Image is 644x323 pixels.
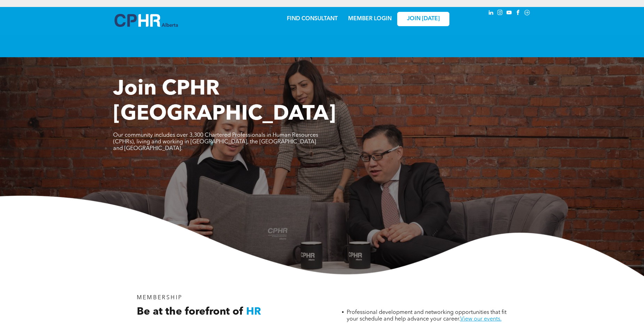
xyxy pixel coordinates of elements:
a: instagram [496,9,504,18]
a: View our events. [460,316,502,322]
span: MEMBERSHIP [137,295,182,301]
a: facebook [514,9,522,18]
span: Be at the forefront of [137,307,243,317]
img: A blue and white logo for cp alberta [115,14,178,27]
span: Our community includes over 3,300 Chartered Professionals in Human Resources (CPHRs), living and ... [113,133,318,151]
span: JOIN [DATE] [407,16,440,22]
a: FIND CONSULTANT [287,16,338,22]
a: Social network [523,9,531,18]
a: JOIN [DATE] [397,12,449,26]
a: MEMBER LOGIN [348,16,392,22]
a: linkedin [487,9,495,18]
span: Join CPHR [GEOGRAPHIC_DATA] [113,79,336,125]
a: youtube [505,9,513,18]
span: Professional development and networking opportunities that fit your schedule and help advance you... [347,310,506,322]
span: HR [246,307,261,317]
